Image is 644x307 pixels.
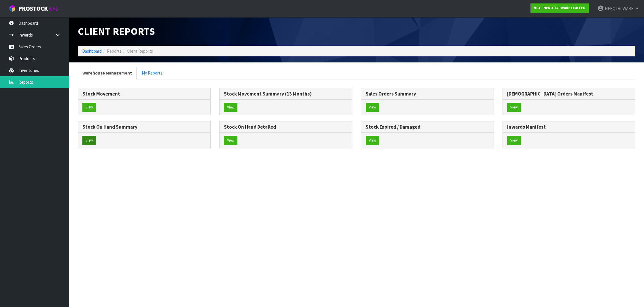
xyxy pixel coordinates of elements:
[507,103,521,112] button: View
[82,124,206,130] h3: Stock On Hand Summary
[78,25,155,38] span: Client Reports
[82,136,96,145] button: View
[82,48,102,54] a: Dashboard
[18,5,48,12] span: ProStock
[82,103,96,112] button: View
[224,136,237,145] button: View
[9,5,16,12] img: cube-alt.png
[507,136,521,145] button: View
[366,136,379,145] button: View
[78,67,137,79] a: Warehouse Management
[366,103,379,112] button: View
[366,124,489,130] h3: Stock Expired / Damaged
[82,91,206,97] h3: Stock Movement
[366,91,489,97] h3: Sales Orders Summary
[49,6,58,12] small: WMS
[534,5,586,10] strong: N04 - NERO TAPWARE LIMITED
[224,124,348,130] h3: Stock On Hand Detailed
[605,6,633,11] span: NEROTAPWARE
[137,67,167,79] a: My Reports
[224,103,237,112] button: View
[224,91,348,97] h3: Stock Movement Summary (13 Months)
[507,124,631,130] h3: Inwards Manifest
[107,48,122,54] span: Reports
[127,48,153,54] span: Client Reports
[507,91,631,97] h3: [DEMOGRAPHIC_DATA] Orders Manifest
